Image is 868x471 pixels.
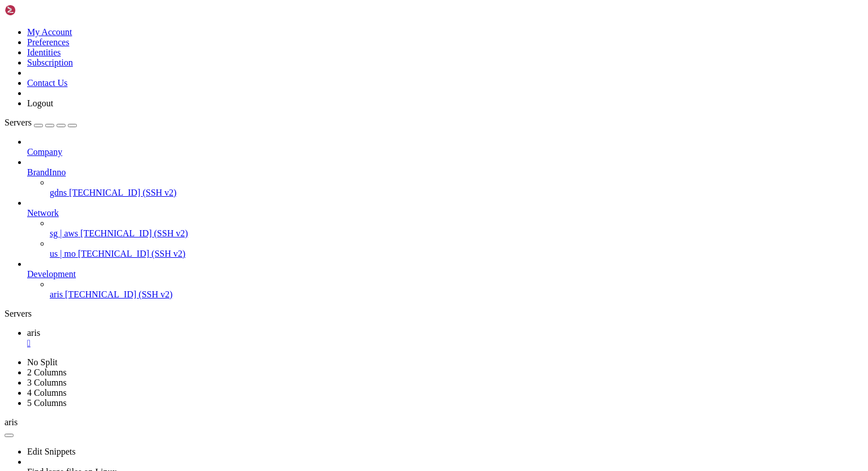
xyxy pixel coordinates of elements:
[50,279,863,300] li: aris [TECHNICAL_ID] (SSH v2)
[27,78,68,88] a: Contact Us
[5,81,721,91] x-row: Last login: [DATE] from [TECHNICAL_ID]
[50,249,863,259] a: us | mo [TECHNICAL_ID] (SSH v2)
[23,91,27,100] span: @
[27,357,58,367] a: No Split
[5,72,721,81] x-row: permitted by applicable law.
[27,137,863,157] li: Company
[50,218,863,239] li: sg | aws [TECHNICAL_ID] (SSH v2)
[27,378,67,387] a: 3 Columns
[50,228,78,238] span: sg | aws
[50,228,863,239] a: sg | aws [TECHNICAL_ID] (SSH v2)
[27,259,863,300] li: Development
[5,5,70,16] img: Shellngn
[50,289,63,299] span: aris
[50,188,67,197] span: gdns
[50,239,863,259] li: us | mo [TECHNICAL_ID] (SSH v2)
[27,269,76,279] span: Development
[50,91,54,100] span: #
[5,24,721,33] x-row: The programs included with the Debian GNU/Linux system are free software;
[27,147,62,157] span: Company
[27,398,67,408] a: 5 Columns
[27,167,863,178] a: BrandInno
[5,118,32,127] span: Servers
[5,5,721,14] x-row: Linux aris 6.14.11-3-pve #1 SMP PREEMPT_DYNAMIC PMX 6.14.11-3 ([DATE]T10:13Z) x86_64
[78,249,185,258] span: [TECHNICAL_ID] (SSH v2)
[27,368,67,377] a: 2 Columns
[50,178,863,198] li: gdns [TECHNICAL_ID] (SSH v2)
[27,91,45,100] span: aris
[27,58,73,67] a: Subscription
[27,388,67,397] a: 4 Columns
[69,188,176,197] span: [TECHNICAL_ID] (SSH v2)
[27,328,863,348] a: aris
[5,118,77,127] a: Servers
[27,98,53,108] a: Logout
[27,147,863,157] a: Company
[50,249,76,258] span: us | mo
[5,91,23,100] span: root
[27,338,863,348] a: 
[27,27,72,37] a: My Account
[27,208,59,218] span: Network
[27,37,70,47] a: Preferences
[5,417,18,427] span: aris
[5,33,721,43] x-row: the exact distribution terms for each program are described in the
[71,91,76,101] div: (14, 9)
[27,328,40,338] span: aris
[27,208,863,218] a: Network
[27,167,66,177] span: BrandInno
[80,228,188,238] span: [TECHNICAL_ID] (SSH v2)
[5,62,721,72] x-row: Debian GNU/Linux comes with ABSOLUTELY NO WARRANTY, to the extent
[45,91,50,100] span: ~
[5,309,863,319] div: Servers
[27,447,76,456] a: Edit Snippets
[27,47,61,57] a: Identities
[65,289,172,299] span: [TECHNICAL_ID] (SSH v2)
[50,188,863,198] a: gdns [TECHNICAL_ID] (SSH v2)
[27,269,863,279] a: Development
[50,289,863,300] a: aris [TECHNICAL_ID] (SSH v2)
[5,43,721,53] x-row: individual files in /usr/share/doc/*/copyright.
[27,198,863,259] li: Network
[27,157,863,198] li: BrandInno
